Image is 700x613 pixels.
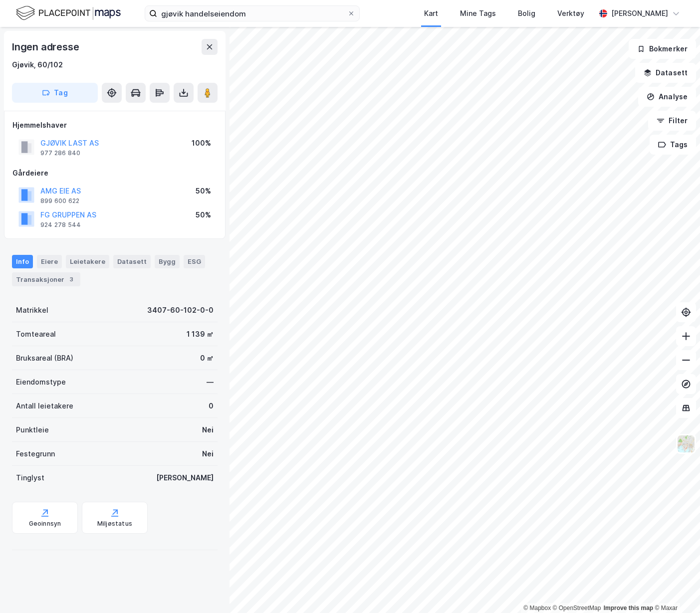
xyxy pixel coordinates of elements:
[12,83,98,103] button: Tag
[648,111,696,131] button: Filter
[12,59,63,71] div: Gjøvik, 60/102
[16,4,121,22] img: logo.f888ab2527a4732fd821a326f86c7f29.svg
[209,400,214,412] div: 0
[113,255,151,268] div: Datasett
[424,7,438,19] div: Kart
[518,7,535,19] div: Bolig
[29,520,61,528] div: Geoinnsyn
[192,137,211,149] div: 100%
[40,197,79,205] div: 899 600 622
[16,400,73,412] div: Antall leietakere
[196,185,211,197] div: 50%
[37,255,62,268] div: Eiere
[557,7,584,19] div: Verktøy
[184,255,205,268] div: ESG
[604,605,653,612] a: Improve this map
[12,255,33,268] div: Info
[16,472,44,484] div: Tinglyst
[16,424,49,436] div: Punktleie
[16,376,66,388] div: Eiendomstype
[12,119,217,131] div: Hjemmelshaver
[202,424,214,436] div: Nei
[196,209,211,221] div: 50%
[523,605,551,612] a: Mapbox
[40,149,80,157] div: 977 286 840
[12,39,81,55] div: Ingen adresse
[635,63,696,83] button: Datasett
[207,376,214,388] div: —
[629,39,696,59] button: Bokmerker
[147,304,214,316] div: 3407-60-102-0-0
[155,255,180,268] div: Bygg
[200,352,214,364] div: 0 ㎡
[611,7,668,19] div: [PERSON_NAME]
[16,304,48,316] div: Matrikkel
[553,605,601,612] a: OpenStreetMap
[638,87,696,107] button: Analyse
[16,448,55,460] div: Festegrunn
[187,328,214,340] div: 1 139 ㎡
[650,135,696,155] button: Tags
[202,448,214,460] div: Nei
[66,274,76,284] div: 3
[66,255,109,268] div: Leietakere
[157,6,347,21] input: Søk på adresse, matrikkel, gårdeiere, leietakere eller personer
[677,434,696,453] img: Z
[97,520,132,528] div: Miljøstatus
[156,472,214,484] div: [PERSON_NAME]
[40,221,81,229] div: 924 278 544
[650,565,700,613] iframe: Chat Widget
[16,328,56,340] div: Tomteareal
[16,352,73,364] div: Bruksareal (BRA)
[460,7,496,19] div: Mine Tags
[12,272,80,286] div: Transaksjoner
[12,167,217,179] div: Gårdeiere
